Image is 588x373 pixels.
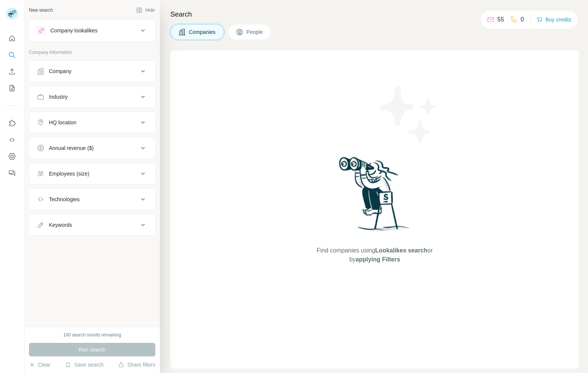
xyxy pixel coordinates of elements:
p: 55 [497,15,504,24]
img: Surfe Illustration - Woman searching with binoculars [336,155,414,239]
button: Buy credits [536,14,571,25]
button: Enrich CSV [6,65,18,78]
div: Company [49,67,71,75]
button: Dashboard [6,150,18,163]
img: Surfe Illustration - Stars [375,81,442,148]
button: Search [6,48,18,62]
div: Technologies [49,196,80,203]
div: 100 search results remaining [63,332,121,338]
button: Keywords [29,216,155,234]
span: applying Filters [356,256,400,263]
button: HQ location [29,113,155,131]
button: Share filters [118,361,155,368]
span: Lookalikes search [375,247,427,254]
button: Quick start [6,32,18,45]
button: Company [29,62,155,80]
button: Employees (size) [29,165,155,183]
button: Clear [29,361,50,368]
div: Industry [49,93,68,101]
p: Company information [29,49,155,56]
div: HQ location [49,119,76,126]
button: Industry [29,88,155,106]
div: Annual revenue ($) [49,144,94,152]
p: 0 [521,15,524,24]
div: Employees (size) [49,170,89,177]
button: Feedback [6,166,18,180]
button: Save search [65,361,103,368]
span: Companies [189,28,216,36]
button: Use Surfe on LinkedIn [6,116,18,130]
button: My lists [6,81,18,95]
button: Annual revenue ($) [29,139,155,157]
button: Company lookalikes [29,21,155,40]
h4: Search [170,9,579,20]
div: Keywords [49,221,72,229]
div: Company lookalikes [50,27,97,34]
div: New search [29,7,53,14]
button: Technologies [29,190,155,208]
span: People [246,28,264,36]
span: Find companies using or by [315,246,435,264]
button: Hide [131,5,160,16]
button: Use Surfe API [6,133,18,147]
